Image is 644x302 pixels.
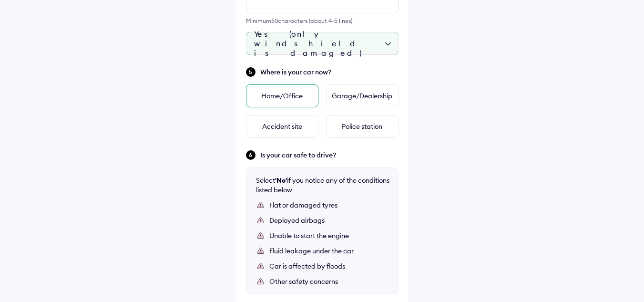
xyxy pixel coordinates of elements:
div: Home/Office [246,84,318,107]
div: Deployed airbags [269,216,388,225]
div: Accident site [246,115,318,138]
div: Unable to start the engine [269,231,388,240]
div: Flat or damaged tyres [269,200,388,210]
span: Is your car safe to drive? [260,150,399,160]
div: Garage/Dealership [326,84,399,107]
div: Select if you notice any of the conditions listed below [256,176,389,195]
b: 'No' [275,176,287,185]
span: Where is your car now? [260,67,399,77]
div: Fluid leakage under the car [269,246,388,256]
div: Car is affected by floods [269,261,388,271]
div: Minimum 50 characters (about 4-5 lines) [246,17,399,24]
div: Other safety concerns [269,277,388,286]
div: Police station [326,115,399,138]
